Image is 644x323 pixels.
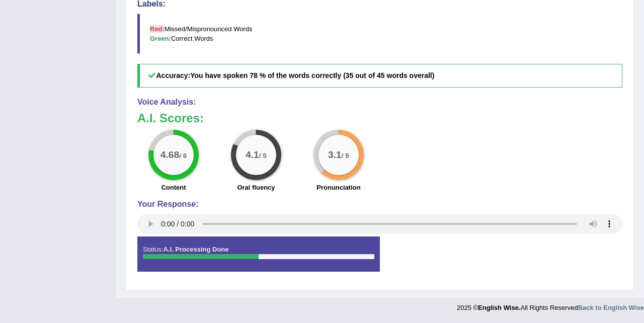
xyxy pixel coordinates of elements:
[190,71,434,79] b: You have spoken 78 % of the words correctly (35 out of 45 words overall)
[137,200,622,209] h4: Your Response:
[342,152,349,160] small: / 5
[137,111,204,125] b: A.I. Scores:
[478,304,520,311] strong: English Wise.
[316,183,360,192] label: Pronunciation
[150,25,165,33] b: Red:
[160,149,179,160] big: 4.68
[578,304,644,311] a: Back to English Wise
[137,14,622,54] blockquote: Missed/Mispronounced Words Correct Words
[259,152,267,160] small: / 5
[137,236,380,272] div: Status:
[161,183,186,192] label: Content
[237,183,275,192] label: Oral fluency
[457,298,644,312] div: 2025 © All Rights Reserved
[150,35,171,42] b: Green:
[137,64,622,88] h5: Accuracy:
[179,152,187,160] small: / 6
[246,149,259,160] big: 4.1
[137,98,622,107] h4: Voice Analysis:
[328,149,342,160] big: 3.1
[163,246,228,253] strong: A.I. Processing Done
